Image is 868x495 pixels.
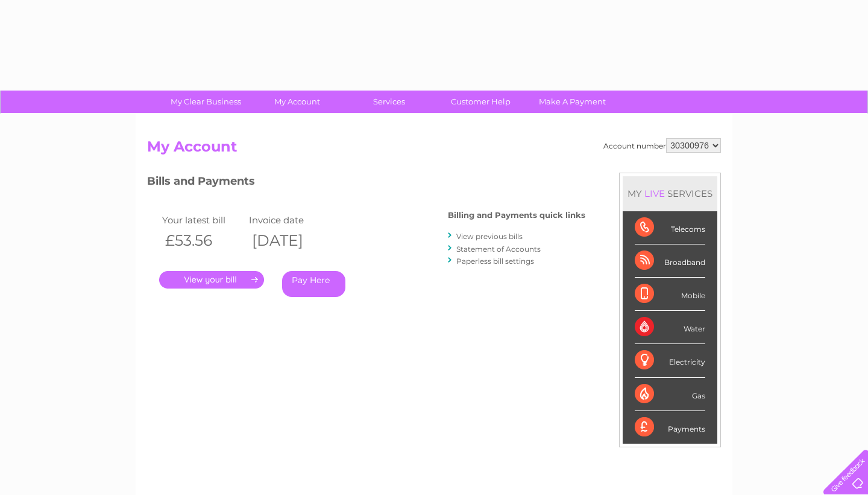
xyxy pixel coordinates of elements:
a: Services [339,91,439,113]
td: Invoice date [246,212,333,228]
a: Paperless bill settings [456,257,534,266]
a: View previous bills [456,232,523,241]
div: Water [635,311,705,344]
td: Your latest bill [159,212,246,228]
a: Pay Here [282,271,345,297]
a: My Account [248,91,347,113]
h2: My Account [147,138,721,161]
div: Electricity [635,344,705,377]
th: £53.56 [159,228,246,253]
a: My Clear Business [156,91,256,113]
div: Payments [635,411,705,444]
div: Account number [603,138,721,153]
div: Gas [635,378,705,411]
div: Broadband [635,244,705,278]
h3: Bills and Payments [147,173,585,194]
div: Mobile [635,278,705,311]
a: Customer Help [431,91,530,113]
a: Statement of Accounts [456,244,541,254]
a: Make A Payment [523,91,622,113]
div: MY SERVICES [623,176,717,211]
th: [DATE] [246,228,333,253]
h4: Billing and Payments quick links [448,211,585,220]
a: . [159,271,264,289]
div: LIVE [642,188,667,199]
div: Telecoms [635,211,705,244]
